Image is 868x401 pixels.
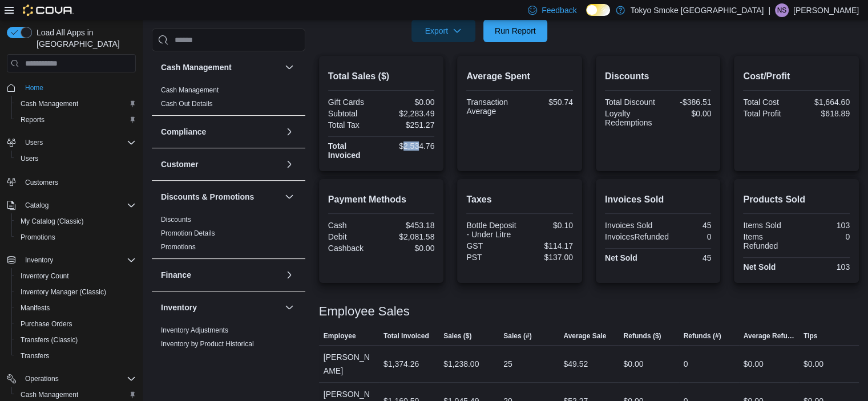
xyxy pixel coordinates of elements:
[25,178,58,187] span: Customers
[21,272,69,281] span: Inventory Count
[483,19,547,42] button: Run Report
[2,135,140,151] button: Users
[319,346,379,382] div: [PERSON_NAME]
[282,157,296,171] button: Customer
[16,317,77,331] a: Purchase Orders
[21,81,48,95] a: Home
[443,331,471,341] span: Sales ($)
[161,99,213,108] span: Cash Out Details
[16,230,60,244] a: Promotions
[328,109,379,118] div: Subtotal
[684,331,721,341] span: Refunds (#)
[161,216,191,224] a: Discounts
[503,357,512,371] div: 25
[25,374,59,383] span: Operations
[16,317,136,331] span: Purchase Orders
[11,151,140,167] button: Users
[660,221,711,230] div: 45
[623,357,643,371] div: $0.00
[743,109,794,118] div: Total Profit
[466,221,517,239] div: Bottle Deposit - Under Litre
[161,269,280,281] button: Finance
[16,214,88,228] a: My Catalog (Classic)
[743,232,794,250] div: Items Refunded
[161,86,219,94] a: Cash Management
[522,253,573,262] div: $137.00
[161,229,215,237] a: Promotion Details
[21,372,63,386] button: Operations
[161,191,254,202] h3: Discounts & Promotions
[11,213,140,229] button: My Catalog (Classic)
[16,349,136,363] span: Transfers
[21,351,49,361] span: Transfers
[563,331,606,341] span: Average Sale
[16,152,43,165] a: Users
[328,193,435,206] h2: Payment Methods
[605,98,656,107] div: Total Discount
[586,4,610,16] input: Dark Mode
[21,199,53,212] button: Catalog
[799,109,850,118] div: $618.89
[21,176,63,189] a: Customers
[16,333,82,347] a: Transfers (Classic)
[282,60,296,74] button: Cash Management
[799,98,850,107] div: $1,664.60
[25,83,43,92] span: Home
[495,25,536,37] span: Run Report
[21,303,50,313] span: Manifests
[743,221,794,230] div: Items Sold
[319,305,410,318] h3: Employee Sales
[161,159,280,170] button: Customer
[605,232,669,241] div: InvoicesRefunded
[161,215,191,224] span: Discounts
[16,97,136,111] span: Cash Management
[383,232,434,241] div: $2,081.58
[16,349,54,363] a: Transfers
[799,262,850,272] div: 103
[503,331,531,341] span: Sales (#)
[383,120,434,129] div: $251.27
[383,244,434,253] div: $0.00
[16,214,136,228] span: My Catalog (Classic)
[743,193,850,206] h2: Products Sold
[2,371,140,387] button: Operations
[161,302,197,313] h3: Inventory
[411,19,475,42] button: Export
[660,253,711,262] div: 45
[16,269,136,283] span: Inventory Count
[32,27,136,50] span: Load All Apps in [GEOGRAPHIC_DATA]
[586,16,587,17] span: Dark Mode
[383,221,434,230] div: $453.18
[16,97,83,111] a: Cash Management
[161,243,196,251] a: Promotions
[11,348,140,364] button: Transfers
[743,262,776,272] strong: Net Sold
[383,141,434,151] div: $2,534.76
[161,159,198,170] h3: Customer
[11,284,140,300] button: Inventory Manager (Classic)
[605,70,712,83] h2: Discounts
[793,3,859,17] p: [PERSON_NAME]
[161,339,254,349] span: Inventory by Product Historical
[804,357,823,371] div: $0.00
[605,221,656,230] div: Invoices Sold
[16,301,136,315] span: Manifests
[25,201,49,210] span: Catalog
[522,221,573,230] div: $0.10
[383,357,419,371] div: $1,374.26
[282,301,296,314] button: Inventory
[324,331,356,341] span: Employee
[16,269,74,283] a: Inventory Count
[161,326,228,335] span: Inventory Adjustments
[21,136,47,149] button: Users
[466,98,517,116] div: Transaction Average
[443,357,479,371] div: $1,238.00
[328,98,379,107] div: Gift Cards
[11,112,140,128] button: Reports
[282,125,296,139] button: Compliance
[21,99,78,108] span: Cash Management
[16,301,54,315] a: Manifests
[21,217,84,226] span: My Catalog (Classic)
[522,98,573,107] div: $50.74
[11,96,140,112] button: Cash Management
